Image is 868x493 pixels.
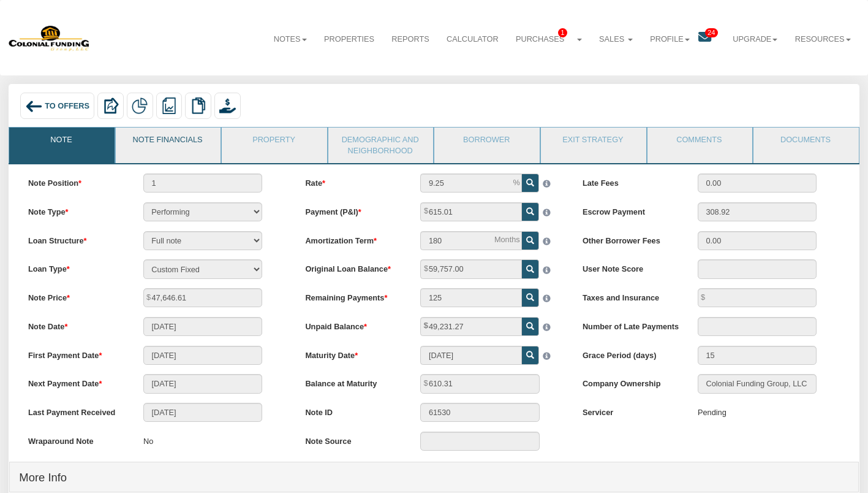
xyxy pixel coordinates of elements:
input: This field can contain only numeric characters [420,174,521,193]
a: Note Financials [116,128,220,158]
label: Rate [296,174,411,189]
label: Late Fees [573,174,688,189]
input: MM/DD/YYYY [143,317,263,336]
label: Next Payment Date [18,374,134,389]
label: Loan Type [18,259,134,275]
label: Payment (P&I) [296,202,411,218]
input: MM/DD/YYYY [143,374,263,393]
label: Company Ownership [573,374,688,389]
label: Grace Period (days) [573,346,688,361]
label: Note ID [296,403,411,418]
input: MM/DD/YYYY [143,403,263,422]
label: First Payment Date [18,346,134,361]
span: 24 [705,28,718,37]
label: Maturity Date [296,346,411,361]
a: Notes [265,25,315,54]
label: Other Borrower Fees [573,231,688,246]
a: Sales [591,25,641,54]
label: Balance at Maturity [296,374,411,389]
a: Upgrade [724,25,787,54]
label: Remaining Payments [296,288,411,304]
a: Documents [753,128,858,158]
label: Escrow Payment [573,202,688,218]
h4: More Info [19,465,848,491]
a: Reports [383,25,438,54]
img: back_arrow_left_icon.svg [25,97,42,115]
input: MM/DD/YYYY [143,346,263,365]
a: Comments [647,128,752,158]
input: MM/DD/YYYY [420,346,521,365]
label: Unpaid Balance [296,317,411,332]
a: Exit Strategy [541,128,645,158]
label: Wraparound Note [18,432,134,447]
a: Note [9,128,113,158]
label: Note Position [18,174,134,189]
label: Note Price [18,288,134,304]
a: Purchases1 [507,25,591,54]
img: partial.png [132,97,148,113]
a: Property [222,128,326,158]
a: Demographic and Neighborhood [328,128,432,162]
label: Loan Structure [18,231,134,246]
img: 579666 [9,25,90,52]
label: Original Loan Balance [296,259,411,275]
img: purchase_offer.png [219,97,235,113]
label: Last Payment Received [18,403,134,418]
img: copy.png [191,97,206,113]
a: Calculator [438,25,507,54]
a: Resources [787,25,859,54]
label: Number of Late Payments [573,317,688,332]
span: To Offers [45,101,89,110]
a: Profile [641,25,698,54]
a: Borrower [434,128,538,158]
label: Note Date [18,317,134,332]
p: No [143,432,153,453]
a: Properties [315,25,383,54]
img: reports.png [161,97,177,113]
a: 24 [698,25,724,54]
label: Taxes and Insurance [573,288,688,304]
div: Pending [698,403,726,424]
label: User Note Score [573,259,688,275]
label: Note Type [18,202,134,218]
span: 1 [558,28,567,37]
label: Amortization Term [296,231,411,246]
img: export.svg [102,97,118,113]
label: Servicer [573,403,688,418]
label: Note Source [296,432,411,447]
